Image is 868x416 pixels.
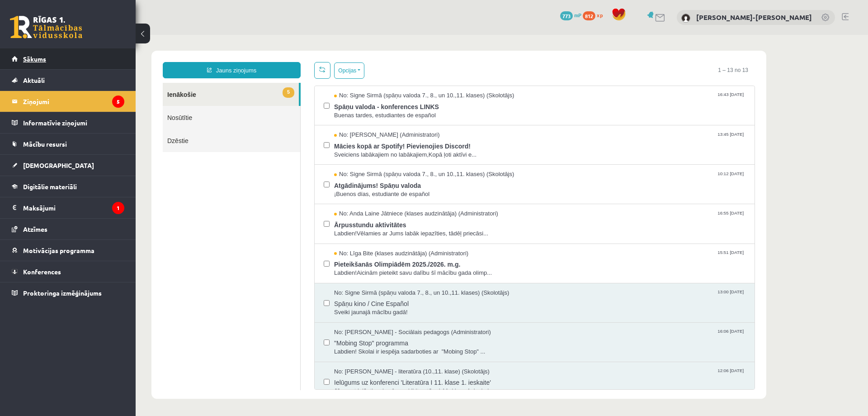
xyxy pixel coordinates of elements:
a: Motivācijas programma [12,240,124,261]
span: Sveiciens labākajiem no labākajiem,Kopā ļoti aktīvi e... [198,116,610,124]
span: Atzīmes [23,225,47,233]
span: 16:43 [DATE] [580,57,610,63]
span: No: Signe Sirmā (spāņu valoda 7., 8., un 10.,11. klases) (Skolotājs) [198,254,373,263]
span: Spāņu valoda - konferences LINKS [198,65,610,77]
span: Pieteikšanās Olimpiādēm 2025./2026. m.g. [198,223,610,234]
span: xp [597,11,603,19]
a: 773 mP [560,11,581,19]
span: 5 [147,53,159,63]
a: 812 xp [583,11,607,19]
span: Sākums [23,55,46,63]
a: No: Signe Sirmā (spāņu valoda 7., 8., un 10.,11. klases) (Skolotājs) 10:12 [DATE] Atgādinājums! S... [198,135,610,163]
a: No: Signe Sirmā (spāņu valoda 7., 8., un 10.,11. klases) (Skolotājs) 16:43 [DATE] Spāņu valoda - ... [198,57,610,85]
img: Martins Frīdenbergs-Tomašs [681,14,690,23]
a: 5Ienākošie [27,48,163,71]
span: Konferences [23,268,61,276]
span: Ārpusstundu aktivitātes [198,183,610,195]
span: 773 [560,11,573,20]
button: Opcijas [198,28,229,44]
a: Maksājumi1 [12,197,124,218]
span: No: [PERSON_NAME] - literatūra (10.,11. klase) (Skolotājs) [198,333,354,341]
span: Jūs esat ielūgti uz konferenci 'Literatūra I 11. klase 1. ieskai... [198,352,610,361]
span: 16:55 [DATE] [580,175,610,182]
span: Mācību resursi [23,140,67,148]
a: No: Līga Bite (klases audzinātāja) (Administratori) 15:51 [DATE] Pieteikšanās Olimpiādēm 2025./20... [198,215,610,243]
span: Motivācijas programma [23,246,94,254]
a: Jauns ziņojums [27,27,165,43]
span: Buenas tardes, estudiantes de español [198,77,610,85]
span: [DEMOGRAPHIC_DATA] [23,161,94,169]
a: Sākums [12,48,124,69]
a: No: Signe Sirmā (spāņu valoda 7., 8., un 10.,11. klases) (Skolotājs) 13:00 [DATE] Spāņu kino / Ci... [198,254,610,282]
span: 12:06 [DATE] [580,333,610,339]
a: Digitālie materiāli [12,176,124,197]
a: Dzēstie [27,94,165,117]
span: 1 – 13 no 13 [576,27,619,43]
span: 16:06 [DATE] [580,293,610,300]
span: Labdien!Vēlamies ar Jums labāk iepazīties, tādēļ priecāsi... [198,195,610,203]
a: Nosūtītie [27,71,165,94]
a: No: [PERSON_NAME] - literatūra (10.,11. klase) (Skolotājs) 12:06 [DATE] Ielūgums uz konferenci 'L... [198,333,610,361]
legend: Informatīvie ziņojumi [23,112,124,133]
a: No: Anda Laine Jātniece (klases audzinātāja) (Administratori) 16:55 [DATE] Ārpusstundu aktivitāte... [198,175,610,203]
a: Mācību resursi [12,134,124,154]
a: Rīgas 1. Tālmācības vidusskola [10,16,82,38]
span: Aktuāli [23,76,45,84]
span: No: [PERSON_NAME] - Sociālais pedagogs (Administratori) [198,293,355,302]
a: Konferences [12,261,124,282]
span: No: Signe Sirmā (spāņu valoda 7., 8., un 10.,11. klases) (Skolotājs) [198,57,378,65]
span: Proktoringa izmēģinājums [23,289,102,297]
span: Atgādinājums! Spāņu valoda [198,144,610,155]
span: "Mobing Stop" programma [198,301,610,313]
span: 13:45 [DATE] [580,96,610,103]
span: Ielūgums uz konferenci 'Literatūra I 11. klase 1. ieskaite' [198,341,610,352]
span: No: Anda Laine Jātniece (klases audzinātāja) (Administratori) [198,175,363,183]
span: Mācies kopā ar Spotify! Pievienojies Discord! [198,105,610,116]
span: Labdien! Skolai ir iespēja sadarboties ar "Mobing Stop" ... [198,313,610,321]
span: Sveiki jaunajā mācību gadā! [198,273,610,282]
a: [DEMOGRAPHIC_DATA] [12,155,124,176]
span: mP [574,11,581,19]
span: Spāņu kino / Cine Español [198,262,610,273]
a: Aktuāli [12,70,124,91]
a: No: [PERSON_NAME] - Sociālais pedagogs (Administratori) 16:06 [DATE] "Mobing Stop" programma Labd... [198,293,610,321]
span: Digitālie materiāli [23,182,77,191]
span: Labdien!Aicinām pieteikt savu dalību šī mācību gada olimp... [198,234,610,243]
legend: Ziņojumi [23,91,124,112]
span: 13:00 [DATE] [580,254,610,261]
i: 1 [112,202,124,214]
span: 10:12 [DATE] [580,135,610,142]
legend: Maksājumi [23,197,124,218]
a: No: [PERSON_NAME] (Administratori) 13:45 [DATE] Mācies kopā ar Spotify! Pievienojies Discord! Sve... [198,96,610,124]
a: [PERSON_NAME]-[PERSON_NAME] [696,13,812,22]
a: Ziņojumi5 [12,91,124,112]
i: 5 [112,96,124,108]
a: Proktoringa izmēģinājums [12,282,124,303]
span: 15:51 [DATE] [580,215,610,221]
span: ¡Buenos días, estudiante de español [198,155,610,164]
span: No: Signe Sirmā (spāņu valoda 7., 8., un 10.,11. klases) (Skolotājs) [198,135,378,144]
span: No: [PERSON_NAME] (Administratori) [198,96,304,105]
a: Informatīvie ziņojumi [12,112,124,133]
a: Atzīmes [12,219,124,239]
span: No: Līga Bite (klases audzinātāja) (Administratori) [198,215,333,223]
span: 812 [583,11,595,20]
